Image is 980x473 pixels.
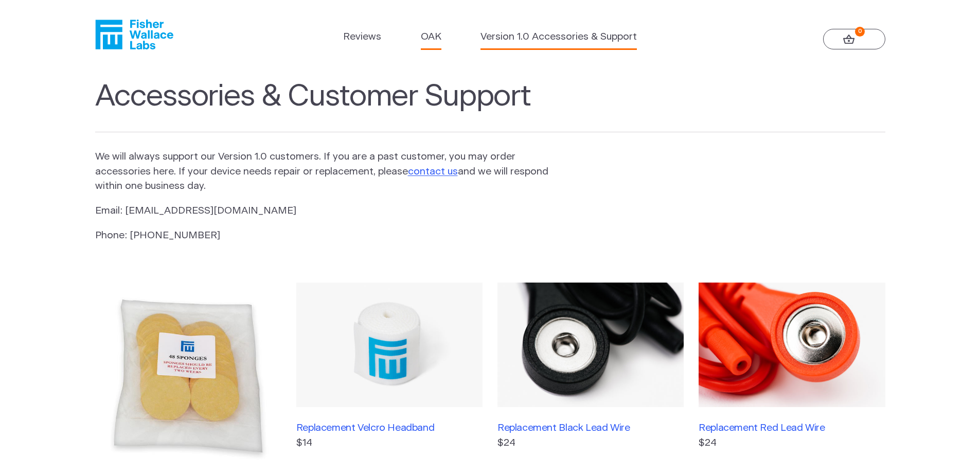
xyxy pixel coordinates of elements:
p: $14 [296,436,483,451]
h3: Replacement Red Lead Wire [699,422,885,434]
p: We will always support our Version 1.0 customers. If you are a past customer, you may order acces... [95,150,550,194]
p: Phone: [PHONE_NUMBER] [95,229,550,243]
p: $24 [497,436,684,451]
strong: 0 [855,27,865,37]
a: Reviews [343,30,381,45]
h3: Replacement Velcro Headband [296,422,483,434]
img: Replacement Black Lead Wire [497,283,684,407]
h1: Accessories & Customer Support [95,79,885,133]
a: 0 [823,29,885,49]
a: Version 1.0 Accessories & Support [480,30,637,45]
p: Email: [EMAIL_ADDRESS][DOMAIN_NAME] [95,204,550,219]
a: OAK [421,30,441,45]
img: Replacement Velcro Headband [296,283,483,407]
a: contact us [408,167,458,177]
p: $24 [699,436,885,451]
img: Extra Fisher Wallace Sponges (48 pack) [95,283,281,469]
h3: Replacement Black Lead Wire [497,422,684,434]
a: Fisher Wallace [95,20,173,49]
img: Replacement Red Lead Wire [699,283,885,407]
